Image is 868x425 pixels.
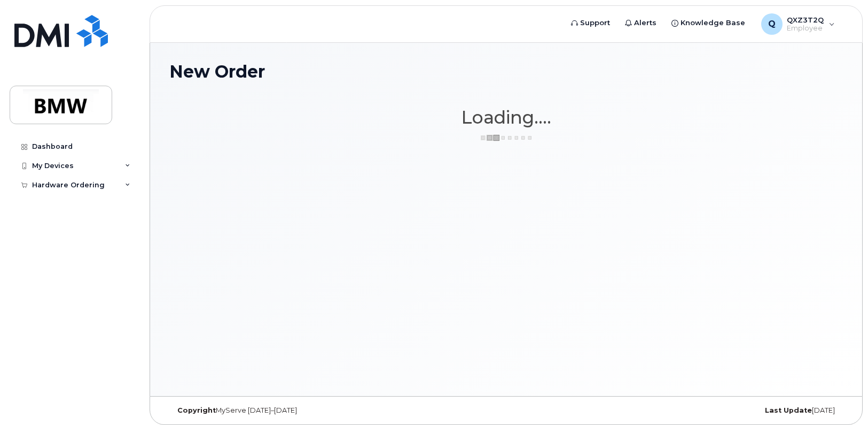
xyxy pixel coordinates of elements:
[169,108,843,127] h1: Loading....
[480,134,533,142] img: ajax-loader-3a6953c30dc77f0bf724df975f13086db4f4c1262e45940f03d1251963f1bf2e.gif
[177,406,216,414] strong: Copyright
[169,406,394,415] div: MyServe [DATE]–[DATE]
[765,406,812,414] strong: Last Update
[619,406,843,415] div: [DATE]
[169,62,843,81] h1: New Order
